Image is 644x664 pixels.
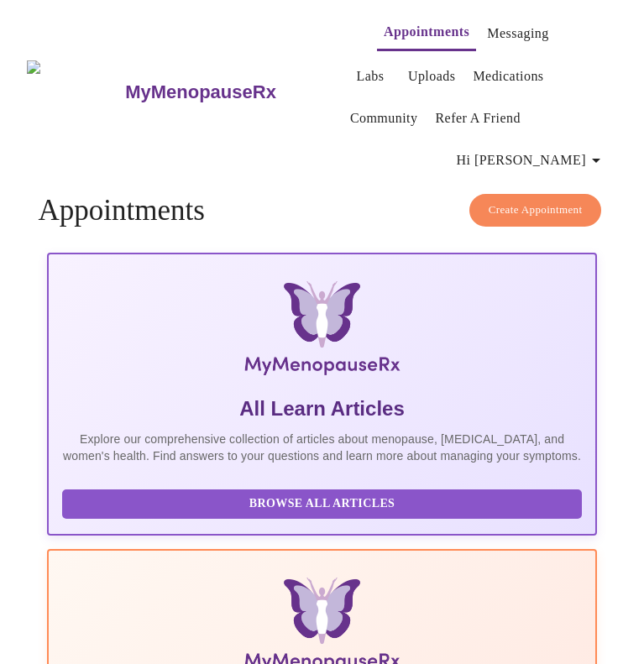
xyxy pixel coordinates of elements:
[350,107,418,130] a: Community
[62,489,583,519] button: Browse All Articles
[408,65,456,88] a: Uploads
[27,60,123,123] img: MyMenopauseRx Logo
[39,194,606,227] h4: Appointments
[487,22,548,45] a: Messaging
[62,495,587,510] a: Browse All Articles
[384,20,469,44] a: Appointments
[62,431,583,464] p: Explore our comprehensive collection of articles about menopause, [MEDICAL_DATA], and women's hea...
[489,201,583,220] span: Create Appointment
[343,60,397,93] button: Labs
[123,63,343,122] a: MyMenopauseRx
[144,281,500,382] img: MyMenopauseRx Logo
[473,65,543,88] a: Medications
[401,60,463,93] button: Uploads
[343,102,425,135] button: Community
[466,60,550,93] button: Medications
[435,107,521,130] a: Refer a Friend
[377,15,476,51] button: Appointments
[469,194,602,227] button: Create Appointment
[480,17,555,50] button: Messaging
[450,144,613,177] button: Hi [PERSON_NAME]
[62,395,583,422] h5: All Learn Articles
[125,81,276,103] h3: MyMenopauseRx
[428,102,527,135] button: Refer a Friend
[79,494,566,515] span: Browse All Articles
[356,65,384,88] a: Labs
[457,149,606,172] span: Hi [PERSON_NAME]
